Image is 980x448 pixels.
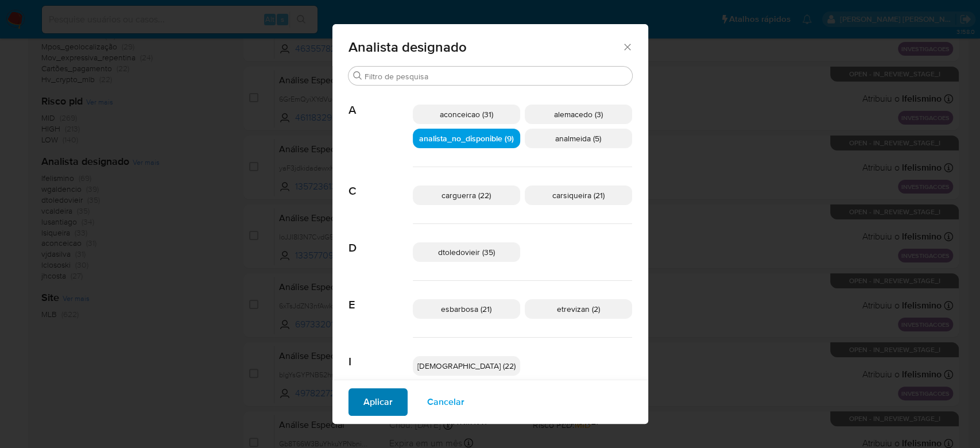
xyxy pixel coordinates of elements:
[525,186,632,205] div: carsiqueira (21)
[348,224,413,255] span: D
[413,356,520,376] div: [DEMOGRAPHIC_DATA] (22)
[441,303,491,315] span: esbarbosa (21)
[413,186,520,205] div: carguerra (22)
[427,389,464,415] span: Cancelar
[412,388,479,416] button: Cancelar
[353,71,362,80] button: Procurar
[348,40,622,54] span: Analista designado
[441,190,491,201] span: carguerra (22)
[413,299,520,319] div: esbarbosa (21)
[413,129,520,148] div: analista_no_disponible (9)
[552,190,605,201] span: carsiqueira (21)
[365,71,627,82] input: Filtro de pesquisa
[554,109,603,120] span: alemacedo (3)
[622,41,632,52] button: Fechar
[525,129,632,148] div: analmeida (5)
[417,360,516,372] span: [DEMOGRAPHIC_DATA] (22)
[348,86,413,117] span: A
[363,389,393,415] span: Aplicar
[348,338,413,369] span: I
[348,281,413,312] span: E
[555,133,601,144] span: analmeida (5)
[440,109,493,120] span: aconceicao (31)
[525,299,632,319] div: etrevizan (2)
[525,105,632,124] div: alemacedo (3)
[348,388,408,416] button: Aplicar
[413,105,520,124] div: aconceicao (31)
[438,246,495,258] span: dtoledovieir (35)
[557,303,600,315] span: etrevizan (2)
[348,167,413,198] span: C
[419,133,514,144] span: analista_no_disponible (9)
[413,242,520,262] div: dtoledovieir (35)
